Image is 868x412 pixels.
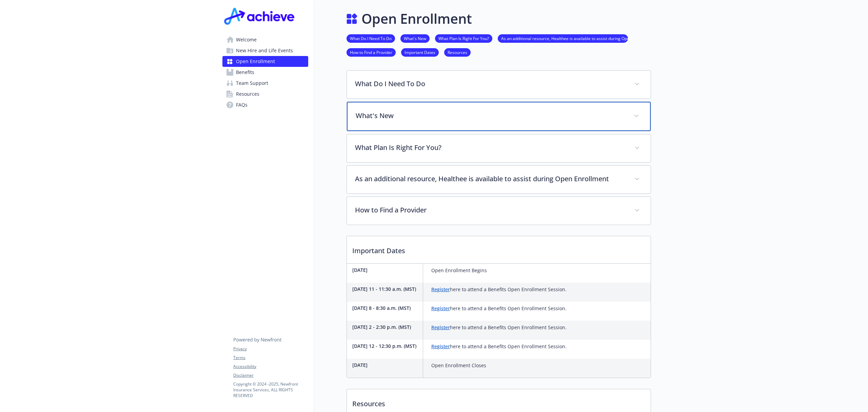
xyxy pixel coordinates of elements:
div: What's New [347,102,651,131]
p: Open Enrollment Begins [431,266,487,275]
a: Register [431,324,450,331]
a: Accessibility [233,363,308,370]
div: As an additional resource, Healthee is available to assist during Open Enrollment [347,166,651,193]
span: Welcome [236,34,257,45]
p: [DATE] 8 - 8:30 a.m. (MST) [352,304,420,312]
p: here to attend a Benefits Open Enrollment Session. [431,342,567,351]
p: What's New [356,111,626,121]
a: Privacy [233,346,308,352]
p: As an additional resource, Healthee is available to assist during Open Enrollment [355,174,626,184]
a: FAQs [222,99,308,110]
a: Resources [444,49,471,55]
span: Team Support [236,78,268,89]
a: What Plan Is Right For You? [435,35,492,41]
a: Register [431,305,450,312]
a: As an additional resource, Healthee is available to assist during Open Enrollment [498,35,628,41]
a: Resources [222,89,308,99]
p: [DATE] 11 - 11:30 a.m. (MST) [352,285,420,293]
p: here to attend a Benefits Open Enrollment Session. [431,304,567,313]
p: [DATE] [352,361,420,369]
p: What Do I Need To Do [355,79,626,89]
p: Open Enrollment Closes [431,361,486,370]
div: What Plan Is Right For You? [347,134,651,162]
a: Register [431,286,450,293]
p: Copyright © 2024 - 2025 , Newfront Insurance Services, ALL RIGHTS RESERVED [233,381,308,398]
a: Team Support [222,78,308,89]
a: Benefits [222,67,308,78]
p: Important Dates [347,236,651,261]
div: What Do I Need To Do [347,71,651,98]
a: Welcome [222,34,308,45]
a: Terms [233,355,308,361]
p: here to attend a Benefits Open Enrollment Session. [431,285,567,294]
a: Important Dates [401,49,439,55]
a: Register [431,343,450,350]
a: What's New [400,35,430,41]
p: [DATE] [352,266,420,274]
p: [DATE] 2 - 2:30 p.m. (MST) [352,323,420,331]
span: FAQs [236,99,248,110]
a: How to Find a Provider [347,49,396,55]
p: [DATE] 12 - 12:30 p.m. (MST) [352,342,420,350]
h1: Open Enrollment [361,8,472,29]
span: New Hire and Life Events [236,45,293,56]
div: How to Find a Provider [347,197,651,225]
a: Open Enrollment [222,56,308,67]
p: here to attend a Benefits Open Enrollment Session. [431,323,567,332]
a: New Hire and Life Events [222,45,308,56]
a: Disclaimer [233,372,308,378]
span: Resources [236,89,259,99]
span: Open Enrollment [236,56,275,67]
span: Benefits [236,67,254,78]
p: How to Find a Provider [355,205,626,215]
p: What Plan Is Right For You? [355,143,626,153]
a: What Do I Need To Do [347,35,395,41]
